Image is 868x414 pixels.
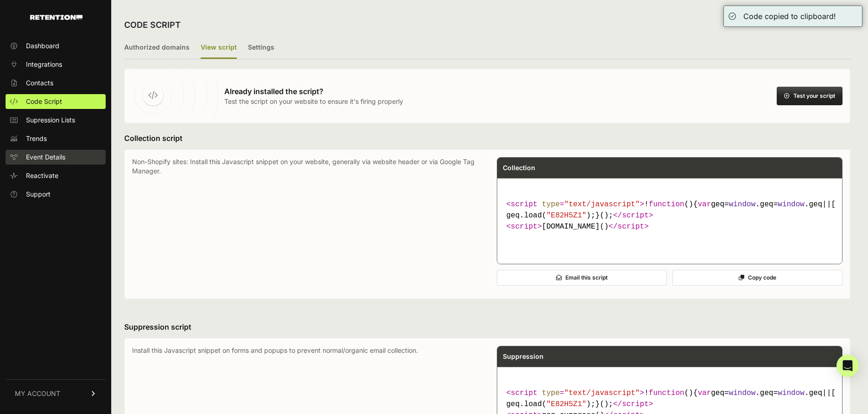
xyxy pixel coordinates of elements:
span: function [649,389,684,397]
span: Contacts [26,78,53,88]
span: Event Details [26,153,65,162]
a: Contacts [6,76,106,90]
span: MY ACCOUNT [15,389,60,398]
span: Support [26,190,51,199]
div: Collection [497,158,843,178]
h3: Suppression script [124,321,850,332]
span: function [649,200,684,209]
div: Suppression [497,346,843,367]
span: < > [507,223,542,231]
a: Code Script [6,94,106,109]
span: script [511,389,538,397]
span: var [697,389,711,397]
span: "text/javascript" [564,200,640,209]
a: Support [6,187,106,202]
a: Reactivate [6,168,106,183]
span: Supression Lists [26,115,75,125]
span: Integrations [26,60,62,69]
span: script [511,200,538,209]
span: "E82H5Z1" [546,400,586,408]
span: var [697,200,711,209]
a: MY ACCOUNT [6,379,106,408]
a: Event Details [6,150,106,165]
button: Test your script [777,87,843,105]
span: script [622,211,649,220]
span: Reactivate [26,171,58,180]
span: ( ) [649,200,693,209]
div: Code copied to clipboard! [743,11,836,22]
div: Open Intercom Messenger [836,355,859,377]
label: Settings [248,37,274,59]
span: </ > [608,223,648,231]
span: Code Script [26,97,62,106]
span: Dashboard [26,41,59,51]
button: Copy code [672,270,843,286]
span: window [729,200,756,209]
span: </ > [613,211,653,220]
a: Dashboard [6,38,106,53]
span: ( ) [649,389,693,397]
h3: Collection script [124,133,850,144]
a: Trends [6,131,106,146]
h3: Already installed the script? [224,86,403,97]
span: type [542,389,559,397]
span: window [729,389,756,397]
code: [DOMAIN_NAME]() [503,195,837,236]
a: Supression Lists [6,113,106,127]
span: < = > [507,389,645,397]
span: script [511,223,538,231]
span: script [622,400,649,408]
a: Integrations [6,57,106,72]
img: Retention.com [30,15,82,20]
span: "text/javascript" [564,389,640,397]
button: Email this script [497,270,667,286]
span: window [778,389,805,397]
p: Non-Shopify sites: Install this Javascript snippet on your website, generally via website header ... [132,157,478,291]
h2: CODE SCRIPT [124,19,181,32]
span: script [618,223,645,231]
span: type [542,200,559,209]
label: View script [201,37,237,59]
span: "E82H5Z1" [546,211,586,220]
span: </ > [613,400,653,408]
span: Trends [26,134,47,143]
label: Authorized domains [124,37,190,59]
p: Test the script on your website to ensure it's firing properly [224,97,403,106]
span: < = > [507,200,645,209]
span: window [778,200,805,209]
